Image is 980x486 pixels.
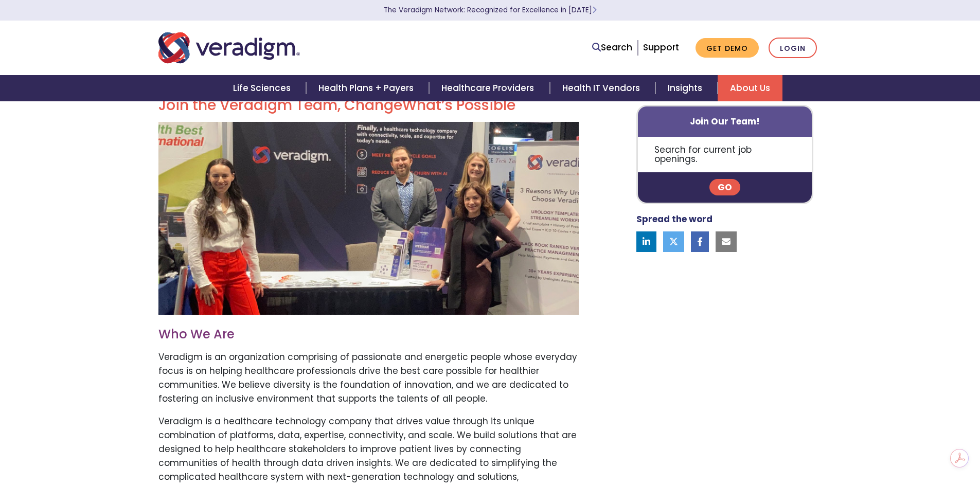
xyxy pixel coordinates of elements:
a: Health IT Vendors [550,75,655,101]
a: Go [709,179,740,195]
a: Life Sciences [221,75,306,101]
h2: Join the Veradigm Team, Change [158,97,579,114]
h3: Who We Are [158,327,579,342]
a: Support [643,41,679,53]
a: Get Demo [696,38,759,58]
a: Login [769,38,817,59]
a: The Veradigm Network: Recognized for Excellence in [DATE]Learn More [384,5,597,15]
a: Insights [655,75,718,101]
span: What’s Possible [402,95,515,115]
a: About Us [718,75,782,101]
strong: Spread the word [636,213,712,225]
a: Healthcare Providers [429,75,549,101]
a: Health Plans + Payers [306,75,429,101]
span: Learn More [592,5,597,15]
a: Search [592,41,632,55]
p: Search for current job openings. [638,137,812,172]
strong: Join Our Team! [690,115,760,128]
p: Veradigm is an organization comprising of passionate and energetic people whose everyday focus is... [158,350,579,406]
img: Veradigm logo [158,31,300,65]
